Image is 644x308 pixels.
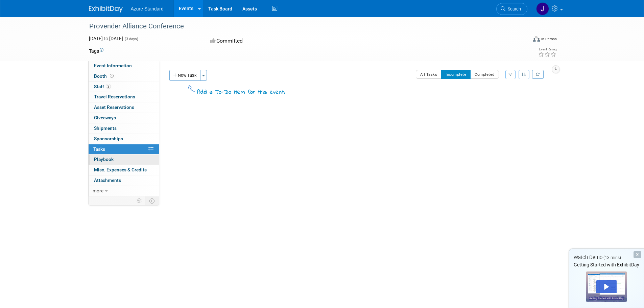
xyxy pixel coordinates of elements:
span: Booth not reserved yet [109,73,115,78]
td: Toggle Event Tabs [145,196,159,205]
span: Staff [94,84,111,89]
span: Tasks [93,146,105,152]
span: Shipments [94,125,117,131]
a: Refresh [532,70,544,79]
a: Tasks [89,144,159,155]
span: Booth [94,73,115,79]
a: Shipments [89,123,159,134]
button: All Tasks [416,70,442,79]
a: Sponsorships [89,134,159,144]
a: Giveaways [89,113,159,123]
a: Attachments [89,175,159,186]
div: Add a To-Do item for this event. [197,89,285,97]
a: Event Information [89,61,159,71]
span: more [93,188,103,193]
div: Event Format [487,35,557,45]
span: Azure Standard [131,6,164,11]
div: Play [596,280,617,293]
span: Search [505,6,521,11]
a: Travel Reservations [89,92,159,102]
a: Playbook [89,155,159,165]
td: Personalize Event Tab Strip [134,196,145,205]
div: Provender Alliance Conference [87,20,517,32]
div: In-Person [541,37,557,42]
span: Travel Reservations [94,94,135,99]
div: Watch Demo [569,254,644,261]
td: Tags [89,48,103,54]
div: Event Rating [538,48,556,51]
span: to [103,36,109,41]
a: Booth [89,71,159,81]
a: Search [496,3,527,15]
span: Attachments [94,177,121,183]
span: Asset Reservations [94,104,134,110]
img: Format-Inperson.png [533,36,540,42]
span: Misc. Expenses & Credits [94,167,147,172]
button: Incomplete [441,70,471,79]
a: Asset Reservations [89,102,159,113]
span: Playbook [94,157,114,162]
div: Dismiss [634,251,641,258]
div: Committed [208,35,358,47]
img: ExhibitDay [89,6,123,13]
span: (13 mins) [603,255,621,260]
a: Misc. Expenses & Credits [89,165,159,175]
img: Jeff Clason [536,2,549,15]
span: Event Information [94,63,132,68]
span: 2 [106,84,111,89]
button: Completed [470,70,499,79]
span: (3 days) [124,37,138,41]
span: [DATE] [DATE] [89,36,123,41]
a: Staff2 [89,82,159,92]
span: Sponsorships [94,136,123,141]
span: Giveaways [94,115,116,120]
div: Getting Started with ExhibitDay [569,261,644,268]
button: New Task [169,70,200,81]
a: more [89,186,159,196]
